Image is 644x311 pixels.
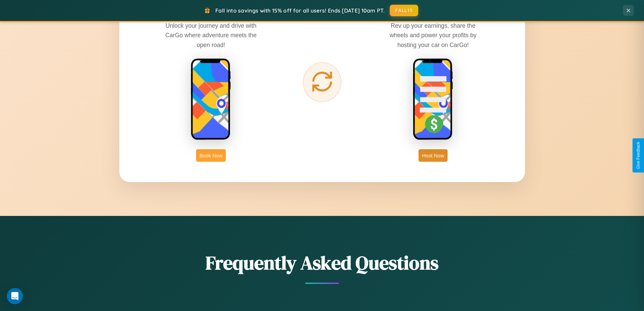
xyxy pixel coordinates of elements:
p: Rev up your earnings, share the wheels and power your profits by hosting your car on CarGo! [382,21,484,49]
button: Host Now [419,149,447,162]
div: Give Feedback [636,142,641,169]
h2: Frequently Asked Questions [119,250,525,276]
button: FALL15 [390,5,418,16]
button: Book Now [196,149,226,162]
img: rent phone [191,58,231,141]
img: host phone [413,58,453,141]
p: Unlock your journey and drive with CarGo where adventure meets the open road! [160,21,262,49]
div: Open Intercom Messenger [7,288,23,304]
span: Fall into savings with 15% off for all users! Ends [DATE] 10am PT. [215,7,385,14]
